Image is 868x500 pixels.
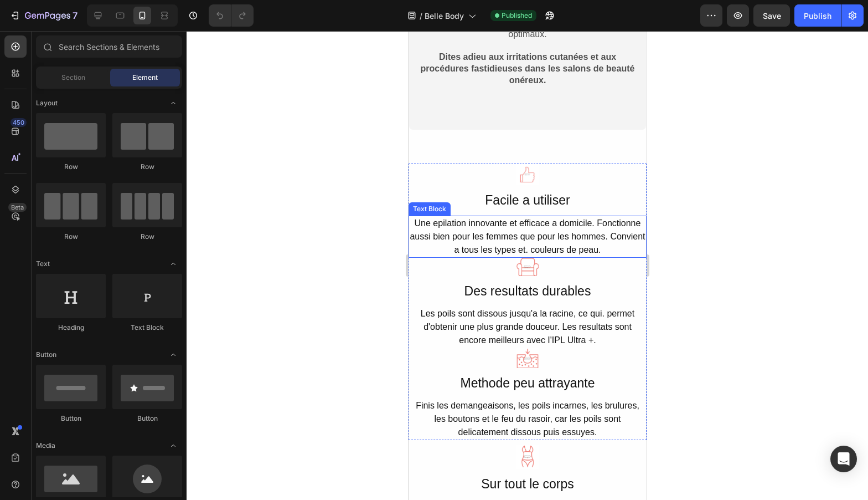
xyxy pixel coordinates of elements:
[830,446,857,472] div: Open Intercom Messenger
[36,35,182,58] input: Search Sections & Elements
[36,441,55,451] span: Media
[425,10,464,22] span: Belle Body
[763,11,781,21] span: Save
[804,10,831,22] div: Publish
[112,414,182,424] div: Button
[164,94,182,112] span: Toggle open
[209,4,254,27] div: Undo/Redo
[36,323,106,333] div: Heading
[164,346,182,364] span: Toggle open
[36,414,106,424] div: Button
[4,4,82,27] button: 7
[36,162,106,172] div: Row
[36,350,56,360] span: Button
[164,437,182,455] span: Toggle open
[794,4,841,27] button: Publish
[11,118,27,127] div: 450
[36,98,58,108] span: Layout
[73,9,77,22] p: 7
[164,255,182,273] span: Toggle open
[409,31,647,500] iframe: Design area
[61,73,85,83] span: Section
[502,11,532,21] span: Published
[132,73,158,83] span: Element
[112,162,182,172] div: Row
[36,259,50,269] span: Text
[8,203,27,212] div: Beta
[112,232,182,242] div: Row
[36,232,106,242] div: Row
[753,4,790,27] button: Save
[420,10,422,22] span: /
[112,323,182,333] div: Text Block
